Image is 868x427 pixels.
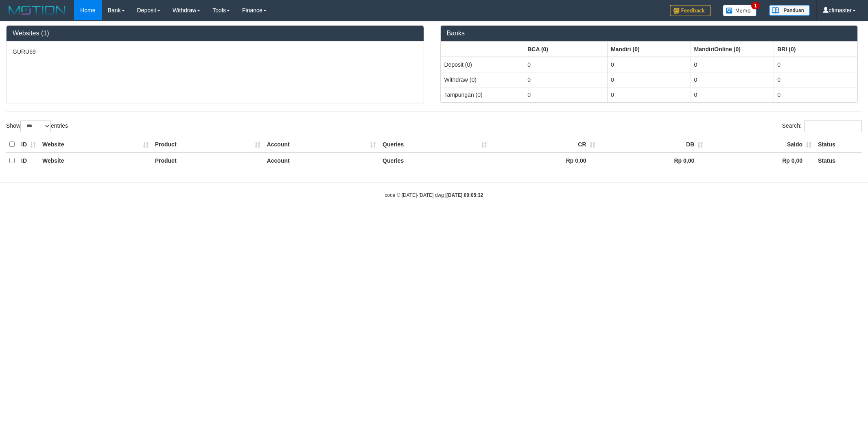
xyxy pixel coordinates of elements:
[6,120,68,132] label: Show entries
[441,57,524,72] td: Deposit (0)
[706,137,815,152] th: Saldo
[723,5,757,16] img: Button%20Memo.svg
[607,72,691,87] td: 0
[446,192,483,198] strong: [DATE] 00:05:32
[441,41,524,57] th: Group: activate to sort column ascending
[599,137,707,152] th: DB
[490,152,599,168] th: Rp 0,00
[706,152,815,168] th: Rp 0,00
[599,152,707,168] th: Rp 0,00
[264,137,379,152] th: Account
[815,152,862,168] th: Status
[441,87,524,102] td: Tampungan (0)
[39,152,152,168] th: Website
[691,72,774,87] td: 0
[607,57,691,72] td: 0
[490,137,599,152] th: CR
[691,57,774,72] td: 0
[751,2,760,9] span: 1
[524,57,608,72] td: 0
[524,87,608,102] td: 0
[18,152,39,168] th: ID
[152,137,264,152] th: Product
[524,72,608,87] td: 0
[379,152,490,168] th: Queries
[264,152,379,168] th: Account
[607,87,691,102] td: 0
[782,120,862,132] label: Search:
[18,137,39,152] th: ID
[769,5,810,16] img: panduan.png
[39,137,152,152] th: Website
[691,41,774,57] th: Group: activate to sort column ascending
[379,137,490,152] th: Queries
[441,72,524,87] td: Withdraw (0)
[774,72,857,87] td: 0
[774,57,857,72] td: 0
[524,41,608,57] th: Group: activate to sort column ascending
[13,30,418,37] h3: Websites (1)
[152,152,264,168] th: Product
[607,41,691,57] th: Group: activate to sort column ascending
[447,30,852,37] h3: Banks
[774,87,857,102] td: 0
[13,48,418,56] p: GURU69
[385,192,483,198] small: code © [DATE]-[DATE] dwg |
[20,120,51,132] select: Showentries
[670,5,711,16] img: Feedback.jpg
[774,41,857,57] th: Group: activate to sort column ascending
[815,137,862,152] th: Status
[804,120,862,132] input: Search:
[691,87,774,102] td: 0
[6,4,68,16] img: MOTION_logo.png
